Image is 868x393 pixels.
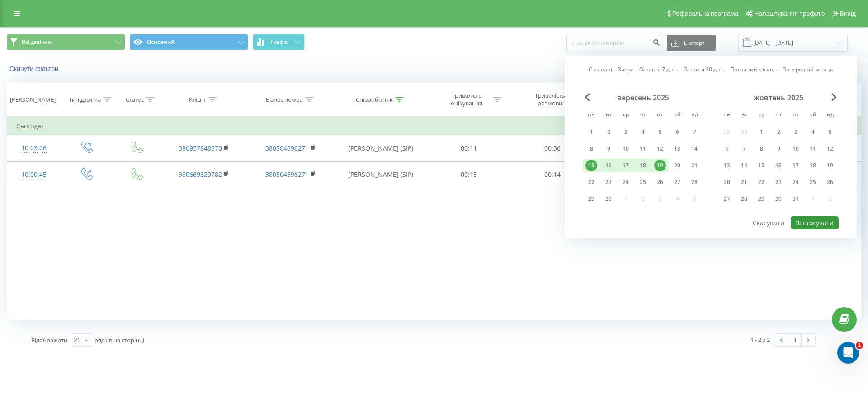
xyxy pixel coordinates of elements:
div: чт 18 вер 2025 р. [634,159,651,172]
td: Сьогодні [7,117,861,135]
div: 12 [824,143,836,155]
div: 10:00:45 [16,166,52,184]
a: 380669829782 [179,170,222,179]
div: 17 [620,160,632,171]
div: пт 10 жовт 2025 р. [787,142,804,156]
div: 26 [824,176,836,188]
div: сб 27 вер 2025 р. [669,175,686,189]
div: сб 18 жовт 2025 р. [804,159,821,172]
td: 00:36 [510,135,594,161]
div: чт 4 вер 2025 р. [634,125,651,139]
div: чт 9 жовт 2025 р. [770,142,787,156]
a: Останні 30 днів [683,65,725,74]
div: 14 [689,143,700,155]
div: Бізнес номер [266,96,303,104]
div: 1 [755,126,767,138]
input: Пошук за номером [566,35,662,51]
div: 31 [790,193,802,205]
div: вт 2 вер 2025 р. [600,125,617,139]
button: Графік [253,34,305,50]
div: 15 [755,160,767,171]
div: вт 7 жовт 2025 р. [736,142,753,156]
div: 23 [773,176,784,188]
span: Previous Month [585,93,590,101]
td: [PERSON_NAME] (SIP) [334,161,427,188]
div: ср 29 жовт 2025 р. [753,192,770,206]
div: 30 [603,193,614,205]
button: Експорт [667,35,716,51]
abbr: четвер [772,109,785,122]
div: нд 5 жовт 2025 р. [821,125,839,139]
button: Основний [130,34,248,50]
abbr: субота [670,109,684,122]
span: Всі дзвінки [22,38,52,46]
div: 10:03:06 [16,139,52,157]
div: 3 [620,126,632,138]
abbr: п’ятниця [789,109,802,122]
div: 4 [637,126,649,138]
div: сб 13 вер 2025 р. [669,142,686,156]
div: сб 25 жовт 2025 р. [804,175,821,189]
div: нд 19 жовт 2025 р. [821,159,839,172]
div: чт 2 жовт 2025 р. [770,125,787,139]
div: ср 1 жовт 2025 р. [753,125,770,139]
button: Скасувати [748,216,789,229]
div: ср 10 вер 2025 р. [617,142,634,156]
iframe: Intercom live chat [837,342,859,364]
span: рядків на сторінці [94,336,144,344]
div: 30 [773,193,784,205]
div: вересень 2025 [583,93,703,102]
div: 28 [738,193,750,205]
abbr: вівторок [602,109,615,122]
div: [PERSON_NAME] [10,96,56,104]
div: вт 30 вер 2025 р. [600,192,617,206]
div: сб 4 жовт 2025 р. [804,125,821,139]
div: нд 7 вер 2025 р. [686,125,703,139]
div: Статус [126,96,144,104]
div: 13 [671,143,683,155]
div: 29 [755,193,767,205]
div: 8 [755,143,767,155]
abbr: вівторок [737,109,751,122]
span: Графік [270,39,288,45]
div: пт 19 вер 2025 р. [651,159,669,172]
td: 00:14 [510,161,594,188]
div: Тривалість очікування [443,92,491,107]
div: чт 23 жовт 2025 р. [770,175,787,189]
abbr: п’ятниця [653,109,667,122]
div: вт 14 жовт 2025 р. [736,159,753,172]
div: чт 25 вер 2025 р. [634,175,651,189]
a: 380504596271 [265,170,309,179]
div: 24 [790,176,802,188]
div: 15 [585,160,597,171]
div: 27 [721,193,733,205]
div: 25 [637,176,649,188]
div: пн 8 вер 2025 р. [583,142,600,156]
td: 00:15 [427,161,510,188]
div: нд 28 вер 2025 р. [686,175,703,189]
div: пт 24 жовт 2025 р. [787,175,804,189]
div: 25 [807,176,819,188]
div: 29 [585,193,597,205]
div: вт 16 вер 2025 р. [600,159,617,172]
div: пт 12 вер 2025 р. [651,142,669,156]
div: Тип дзвінка [69,96,101,104]
a: Останні 7 днів [639,65,678,74]
div: 4 [807,126,819,138]
a: Сьогодні [589,65,612,74]
div: ср 3 вер 2025 р. [617,125,634,139]
span: 1 [856,342,863,349]
td: 00:11 [427,135,510,161]
div: сб 11 жовт 2025 р. [804,142,821,156]
div: 11 [807,143,819,155]
div: Тривалість розмови [526,92,574,107]
a: 1 [788,334,802,346]
div: 8 [585,143,597,155]
a: Попередній місяць [782,65,833,74]
a: 380504596271 [265,144,309,152]
div: 19 [654,160,666,171]
div: 21 [738,176,750,188]
div: 7 [738,143,750,155]
div: 26 [654,176,666,188]
div: 9 [603,143,614,155]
